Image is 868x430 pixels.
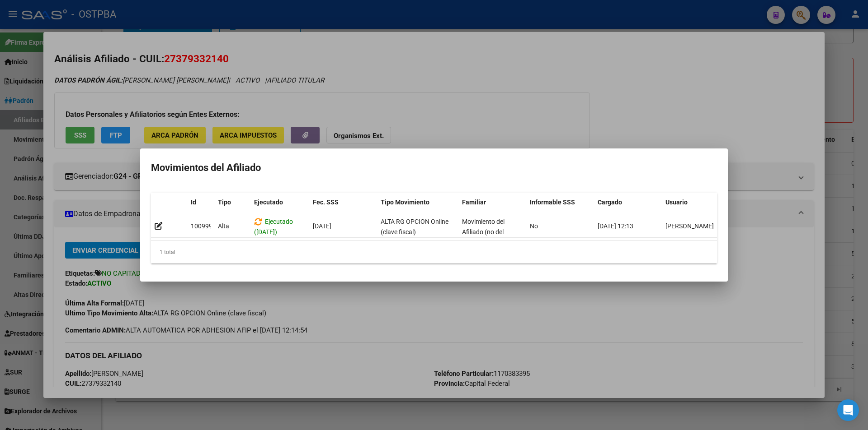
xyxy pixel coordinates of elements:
datatable-header-cell: Familiar [458,193,526,212]
datatable-header-cell: Cargado [594,193,662,212]
span: Alta [218,222,229,230]
span: Usuario [665,199,688,206]
datatable-header-cell: Fec. SSS [309,193,377,212]
span: [DATE] 12:13 [598,222,633,230]
datatable-header-cell: Usuario [662,193,730,212]
h2: Movimientos del Afiliado [151,159,717,176]
span: Cargado [598,199,622,206]
datatable-header-cell: Tipo [214,193,250,212]
span: 100999 [191,222,212,230]
span: ALTA RG OPCION Online (clave fiscal) [381,218,448,236]
span: Id [191,199,196,206]
span: Movimiento del Afiliado (no del grupo) [462,218,505,246]
span: [DATE] [313,222,331,230]
span: [PERSON_NAME] [665,222,714,230]
datatable-header-cell: Tipo Movimiento [377,193,458,212]
datatable-header-cell: Ejecutado [250,193,309,212]
span: Ejecutado ([DATE]) [254,218,293,236]
span: Fec. SSS [313,199,339,206]
datatable-header-cell: Informable SSS [526,193,594,212]
span: No [530,222,538,230]
span: Informable SSS [530,199,575,206]
datatable-header-cell: Id [187,193,214,212]
div: 1 total [151,241,717,264]
span: Tipo Movimiento [381,199,429,206]
span: Familiar [462,199,486,206]
div: Open Intercom Messenger [837,399,859,421]
span: Tipo [218,199,231,206]
span: Ejecutado [254,199,283,206]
